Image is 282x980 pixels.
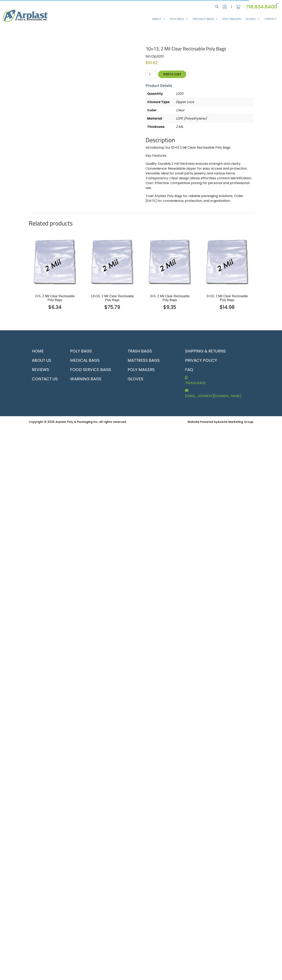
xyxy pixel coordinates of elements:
[146,90,176,98] th: Quantity
[124,356,177,365] a: Mattress Bags
[204,294,250,302] h2: 3×10, 2 Mil Clear Reclosable Poly Bags
[146,153,254,158] p: Key Features:
[146,145,254,150] p: Introducing Our 10×13 2 Mil Clear Reclosable Poly Bags
[146,60,158,66] bdi: 51.62
[182,356,254,365] a: Privacy Policy
[48,304,51,311] span: $
[48,304,61,311] bdi: 6.34
[150,15,168,23] a: About
[29,238,81,291] img: 2x5, 2 Mil Clear Reclosable Poly Bags
[146,161,254,190] p: Quality: Durable 2 mil thickness ensures strength and clarity. Convenience: Resealable zipper for...
[176,123,254,131] p: 2 MIL
[163,304,166,311] span: $
[217,420,253,424] a: Azurite Marketing Group
[67,365,120,374] a: Food Service Bags
[29,420,127,424] small: Copyright © 2025 Arplast Poly & Packaging Inc, all rights reserved.
[67,374,120,384] a: Warning Bags
[176,98,254,106] p: Zipper Lock
[146,83,254,88] h5: Product Details
[182,365,254,374] a: FAQ
[29,356,62,365] a: About Us
[146,71,157,78] input: Qty
[187,420,253,424] small: Website Powered by
[124,365,177,374] a: Poly Mailers
[220,304,235,311] bdi: 14.98
[146,106,176,114] th: Color
[104,304,107,311] span: $
[144,238,196,291] img: 3x5, 2 Mil Clear Reclosable Poly Bags
[29,346,62,356] a: Home
[67,356,120,365] a: Medical Bags
[246,3,279,10] a: 718.834.8400
[176,90,254,98] p: 1,000
[146,46,254,52] h1: 10×13, 2 Mil Clear Reclosable Poly Bags
[146,60,148,66] span: $
[29,220,254,227] h2: Related products
[147,294,193,311] a: 3×5, 2 Mil Clear Reclosable Poly Bags $9.35
[146,136,254,144] h2: Description
[146,98,176,106] th: Closure Type
[190,15,220,23] a: Specialty Bags
[182,387,254,400] a: [EMAIL_ADDRESS][DOMAIN_NAME]
[89,294,135,302] h2: 13×15, 2 Mil Clear Reclosable Poly Bags
[104,304,120,311] bdi: 75.79
[3,9,48,22] img: logo
[231,4,232,9] span: |
[32,294,78,311] a: 2×5, 2 Mil Clear Reclosable Poly Bags $6.34
[124,346,177,356] a: Trash Bags
[124,374,177,384] a: Gloves
[182,346,254,356] a: Shipping & Returns
[220,15,243,23] a: Poly Mailers
[29,374,62,384] a: Contact Us
[220,304,223,311] span: $
[262,15,279,23] a: Contact
[204,294,250,311] a: 3×10, 2 Mil Clear Reclosable Poly Bags $14.98
[67,346,120,356] a: Poly Bags
[158,71,186,78] button: Add to cart
[146,54,164,59] span: SKU:
[243,15,262,23] a: Gloves
[152,54,164,59] span: 2pz1013
[146,114,176,123] th: Material
[29,365,62,374] a: Reviews
[146,123,176,131] th: Thickness
[89,294,135,311] a: 13×15, 2 Mil Clear Reclosable Poly Bags $75.79
[146,90,254,131] table: Product Details
[201,238,254,291] img: 3x10, 2 Mil Clear Reclosable Poly Bags
[168,15,190,23] a: Poly Bags
[146,194,254,203] p: Trust Arplast Poly Bags for reliable packaging solutions. Order [DATE] for convenience, protectio...
[86,238,139,291] img: 13x15, 2 Mil Clear Reclosable Poly Bags
[163,304,176,311] bdi: 9.35
[32,294,78,302] h2: 2×5, 2 Mil Clear Reclosable Poly Bags
[176,115,254,123] p: LDPE (Polyethylene)
[147,294,193,302] h2: 3×5, 2 Mil Clear Reclosable Poly Bags
[182,374,254,387] a: 718.834.8400
[176,106,254,114] p: Clear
